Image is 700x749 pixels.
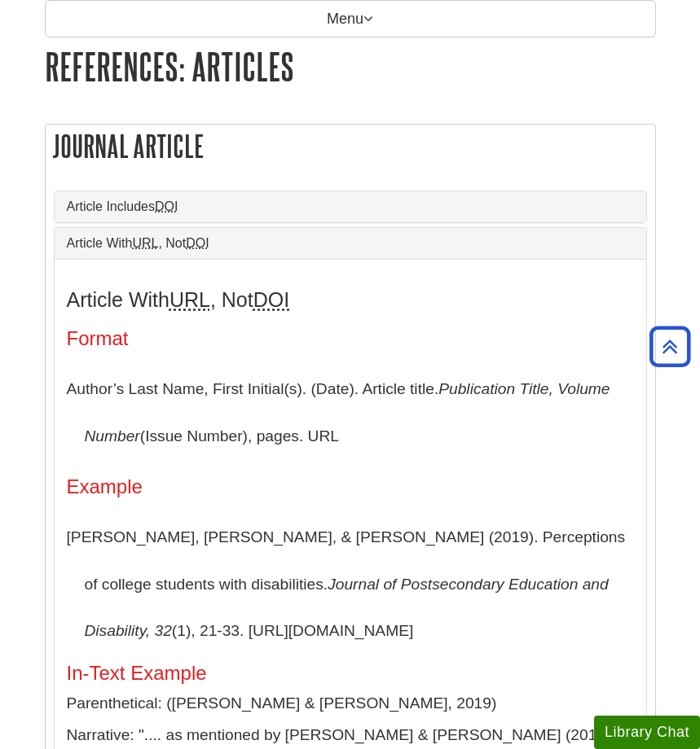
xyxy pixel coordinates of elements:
h3: Article With , Not [67,288,634,312]
abbr: Digital Object Identifier. This is the string of numbers associated with a particular article. No... [186,236,209,250]
abbr: Digital Object Identifier. This is the string of numbers associated with a particular article. No... [253,288,289,311]
p: Narrative: ".... as mentioned by [PERSON_NAME] & [PERSON_NAME] (2019)," [67,724,634,747]
p: Parenthetical: ([PERSON_NAME] & [PERSON_NAME], 2019) [67,692,634,716]
p: [PERSON_NAME], [PERSON_NAME], & [PERSON_NAME] (2019). Perceptions of college students with disabi... [67,514,634,655]
p: Author’s Last Name, First Initial(s). (Date). Article title. (Issue Number), pages. URL [67,366,634,459]
h1: References: Articles [45,46,656,87]
i: Publication Title, Volume Number [85,380,610,445]
a: Article WithURL, NotDOI [67,236,634,251]
a: Back to Top [644,335,696,357]
abbr: Uniform Resource Locator. This is the web/URL address found in the address bar of a webpage. [132,236,158,250]
a: Article IncludesDOI [67,199,634,214]
button: Library Chat [594,716,700,749]
i: Journal of Postsecondary Education and Disability, 32 [85,576,609,640]
abbr: Uniform Resource Locator. This is the web/URL address found in the address bar of a webpage. [169,288,210,311]
abbr: Digital Object Identifier. This is the string of numbers associated with a particular article. No... [155,199,178,213]
h2: Journal Article [46,125,655,168]
h5: In-Text Example [67,663,634,684]
h4: Example [67,476,634,497]
h4: Format [67,328,634,349]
